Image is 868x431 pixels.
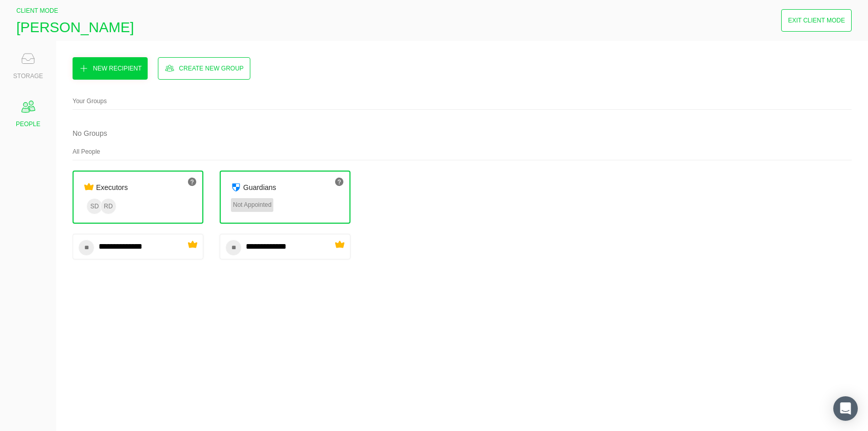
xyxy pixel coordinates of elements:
[833,396,858,421] div: Open Intercom Messenger
[243,182,276,193] h4: Guardians
[93,63,142,74] div: New Recipient
[73,147,852,157] div: All People
[158,57,250,80] button: Create New Group
[73,57,148,80] button: New Recipient
[13,71,43,81] div: STORAGE
[231,198,273,212] div: Not Appointed
[73,126,107,140] div: No Groups
[86,198,103,214] div: SD
[16,7,58,14] span: CLIENT MODE
[16,19,134,36] span: [PERSON_NAME]
[179,63,243,74] div: Create New Group
[100,198,116,214] div: RD
[96,182,128,193] h4: Executors
[16,119,40,129] div: PEOPLE
[781,9,852,32] button: Exit Client Mode
[73,96,852,106] div: Your Groups
[788,15,845,26] div: Exit Client Mode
